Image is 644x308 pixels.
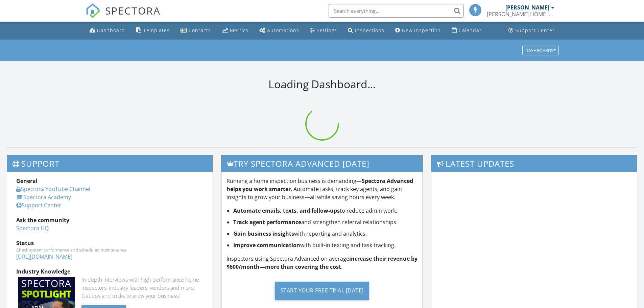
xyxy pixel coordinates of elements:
a: Calendar [449,24,484,37]
a: Automations (Basic) [257,24,302,37]
div: Calendar [459,27,482,33]
div: Dashboards [525,48,556,53]
div: Check system performance and scheduled maintenance. [16,247,204,253]
h3: Support [7,155,213,172]
li: and strengthen referral relationships. [233,218,418,226]
li: with built-in texting and task tracking. [233,241,418,249]
a: [URL][DOMAIN_NAME] [16,253,72,260]
li: to reduce admin work. [233,207,418,215]
div: New Inspection [402,27,441,33]
a: Support Center [16,202,61,209]
li: with reporting and analytics. [233,230,418,238]
a: Dashboard [87,24,128,37]
div: Start Your Free Trial [DATE] [275,282,369,300]
p: Inspectors using Spectora Advanced on average . [226,255,418,271]
a: Contacts [178,24,214,37]
div: Dashboard [97,27,125,33]
div: In-depth interviews with high-performance home inspectors, industry leaders, vendors and more. Ge... [81,276,204,300]
span: SPECTORA [105,3,161,18]
strong: Improve communication [233,241,300,249]
a: Inspections [345,24,387,37]
strong: Automate emails, texts, and follow-ups [233,207,340,214]
a: Support Center [506,24,557,37]
a: Spectora Academy [16,193,71,201]
strong: Spectora Advanced helps you work smarter [226,177,413,193]
h3: Try spectora advanced [DATE] [221,155,423,172]
button: Dashboards [522,46,559,55]
input: Search everything... [329,4,464,18]
div: ROCKHILL HOME INSPECTIONS PLLC [487,11,554,18]
div: Metrics [230,27,248,33]
strong: increase their revenue by $600/month—more than covering the cost [226,255,418,270]
div: Contacts [189,27,211,33]
div: Automations [267,27,299,33]
div: Templates [143,27,170,33]
h3: Latest Updates [431,155,637,172]
a: Spectora YouTube Channel [16,185,90,193]
img: The Best Home Inspection Software - Spectora [86,3,100,18]
strong: General [16,177,38,185]
a: Templates [133,24,172,37]
div: Inspections [355,27,384,33]
a: Metrics [219,24,251,37]
strong: Gain business insights [233,230,294,237]
a: Start Your Free Trial [DATE] [226,276,418,305]
div: Support Center [515,27,555,33]
div: Settings [317,27,337,33]
div: Ask the community [16,216,204,224]
a: New Inspection [392,24,444,37]
div: Industry Knowledge [16,267,204,276]
strong: Track agent performance [233,218,301,226]
div: [PERSON_NAME] [505,4,549,11]
a: Spectora HQ [16,224,49,232]
div: Status [16,239,204,247]
a: SPECTORA [86,9,161,23]
a: Settings [307,24,340,37]
p: Running a home inspection business is demanding— . Automate tasks, track key agents, and gain ins... [226,177,418,201]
